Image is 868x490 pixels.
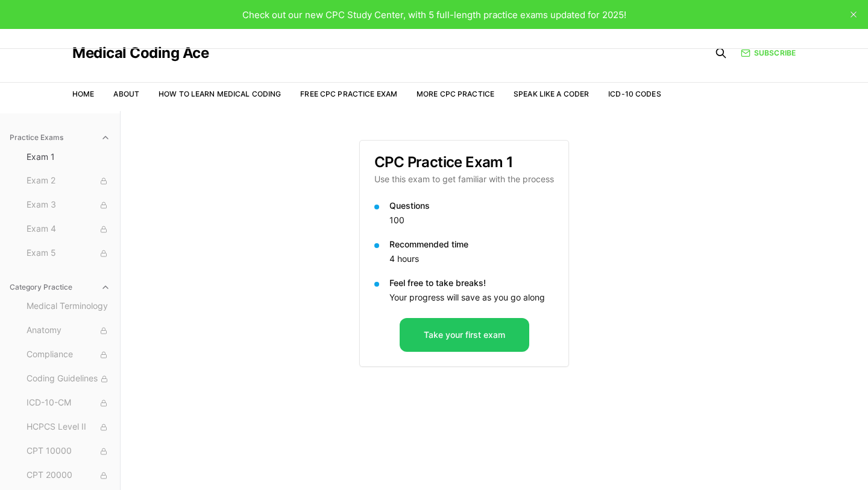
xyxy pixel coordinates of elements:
button: Take your first exam [400,318,529,352]
button: Anatomy [22,321,115,340]
a: ICD-10 Codes [608,89,661,98]
button: close [844,5,863,24]
span: Coding Guidelines [27,372,110,386]
span: Medical Terminology [27,300,110,313]
button: Exam 4 [22,220,115,239]
a: How to Learn Medical Coding [159,89,281,98]
button: Exam 3 [22,196,115,215]
span: CPT 20000 [27,469,110,482]
span: CPT 10000 [27,445,110,458]
span: ICD-10-CM [27,396,110,410]
a: Medical Coding Ace [72,46,209,60]
button: CPT 10000 [22,442,115,461]
p: Your progress will save as you go along [389,291,554,304]
button: HCPCS Level II [22,418,115,437]
p: 4 hours [389,253,554,265]
button: Exam 5 [22,244,115,263]
p: Recommended time [389,238,554,250]
button: Category Practice [5,278,115,297]
a: More CPC Practice [417,89,494,98]
span: Exam 3 [27,199,110,212]
a: Subscribe [741,48,796,59]
span: Exam 4 [27,223,110,236]
span: Compliance [27,348,110,361]
a: Home [72,89,94,98]
span: HCPCS Level II [27,421,110,434]
p: Feel free to take breaks! [389,277,554,289]
a: Speak Like a Coder [514,89,589,98]
button: Practice Exams [5,128,115,147]
button: Medical Terminology [22,297,115,316]
h3: CPC Practice Exam 1 [374,155,554,170]
iframe: portal-trigger [668,431,868,490]
span: Exam 2 [27,174,110,188]
span: Exam 1 [27,151,110,163]
span: Exam 5 [27,247,110,260]
button: Exam 2 [22,171,115,191]
button: Exam 1 [22,147,115,167]
button: ICD-10-CM [22,393,115,413]
span: Check out our new CPC Study Center, with 5 full-length practice exams updated for 2025! [242,9,626,21]
p: Questions [389,200,554,212]
p: Use this exam to get familiar with the process [374,173,554,185]
p: 100 [389,214,554,226]
a: About [113,89,139,98]
button: Compliance [22,345,115,364]
button: Coding Guidelines [22,369,115,389]
a: Free CPC Practice Exam [300,89,397,98]
span: Anatomy [27,324,110,337]
button: CPT 20000 [22,466,115,485]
